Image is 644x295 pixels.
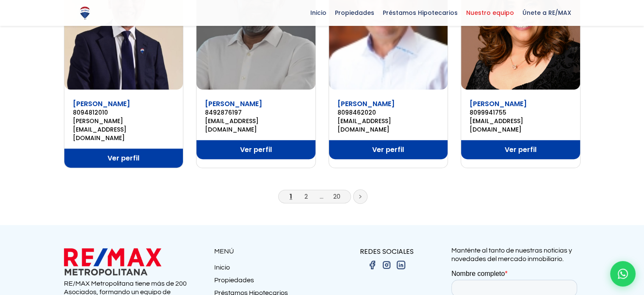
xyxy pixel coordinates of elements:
a: 8492876197 [205,108,307,117]
a: 8098462020 [337,108,439,117]
a: [PERSON_NAME] [205,99,262,109]
a: [PERSON_NAME] [337,99,395,109]
a: Inicio [214,263,322,276]
span: Préstamos Hipotecarios [379,6,462,19]
a: 2 [304,192,308,201]
a: Ver perfil [196,140,315,159]
img: linkedin.png [396,260,406,270]
span: Únete a RE/MAX [518,6,575,19]
span: Nuestro equipo [462,6,518,19]
img: facebook.png [367,260,377,270]
span: Propiedades [331,6,379,19]
a: 8099941755 [470,108,572,117]
a: Ver perfil [329,140,448,159]
a: Ver perfil [64,149,183,168]
a: [PERSON_NAME] [470,99,527,109]
a: [EMAIL_ADDRESS][DOMAIN_NAME] [470,117,572,134]
a: 1 [290,192,292,201]
p: Manténte al tanto de nuestras noticias y novedades del mercado inmobiliario. [451,246,580,263]
a: Propiedades [214,276,322,289]
a: [EMAIL_ADDRESS][DOMAIN_NAME] [337,117,439,134]
span: Inicio [306,6,331,19]
a: 8094812010 [73,108,175,117]
a: ... [320,192,323,201]
a: [PERSON_NAME] [73,99,130,109]
img: instagram.png [381,260,392,270]
img: remax metropolitana logo [64,246,161,277]
img: Logo de REMAX [77,6,92,20]
a: Ver perfil [461,140,580,159]
a: [EMAIL_ADDRESS][DOMAIN_NAME] [205,117,307,134]
a: 20 [333,192,340,201]
p: MENÚ [214,246,322,257]
a: [PERSON_NAME][EMAIL_ADDRESS][DOMAIN_NAME] [73,117,175,142]
p: REDES SOCIALES [322,246,451,257]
